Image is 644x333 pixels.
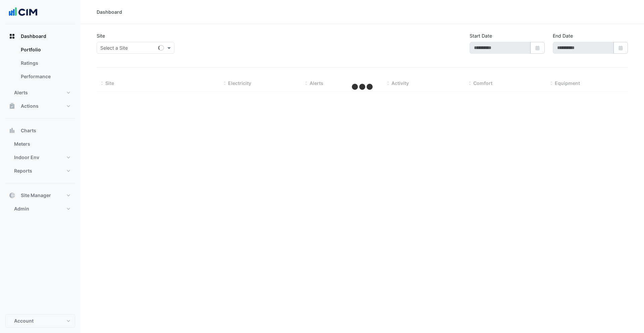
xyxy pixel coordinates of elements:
span: Site [105,80,114,86]
span: Actions [21,103,39,109]
button: Dashboard [5,30,75,43]
button: Site Manager [5,189,75,202]
span: Reports [14,168,32,174]
a: Portfolio [15,43,75,56]
app-icon: Dashboard [9,33,15,40]
app-icon: Actions [9,103,15,109]
button: Actions [5,99,75,113]
span: Equipment [555,80,580,86]
button: Admin [5,202,75,216]
span: Account [14,318,34,324]
div: Dashboard [97,8,122,15]
span: Dashboard [21,33,46,40]
a: Performance [15,70,75,83]
span: Comfort [473,80,492,86]
span: Electricity [228,80,251,86]
button: Account [5,314,75,328]
button: Meters [5,137,75,151]
label: Site [97,32,105,39]
img: Company Logo [8,5,38,19]
span: Alerts [14,89,28,96]
button: Charts [5,124,75,137]
span: Activity [391,80,409,86]
span: Alerts [310,80,323,86]
span: Indoor Env [14,154,39,161]
span: Meters [14,141,30,147]
button: Alerts [5,86,75,99]
label: End Date [553,32,573,39]
span: Charts [21,127,36,134]
div: Dashboard [5,43,75,86]
button: Indoor Env [5,151,75,164]
app-icon: Site Manager [9,192,15,199]
button: Reports [5,164,75,178]
span: Site Manager [21,192,51,199]
a: Ratings [15,56,75,70]
label: Start Date [470,32,492,39]
span: Admin [14,205,29,212]
app-icon: Charts [9,127,15,134]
